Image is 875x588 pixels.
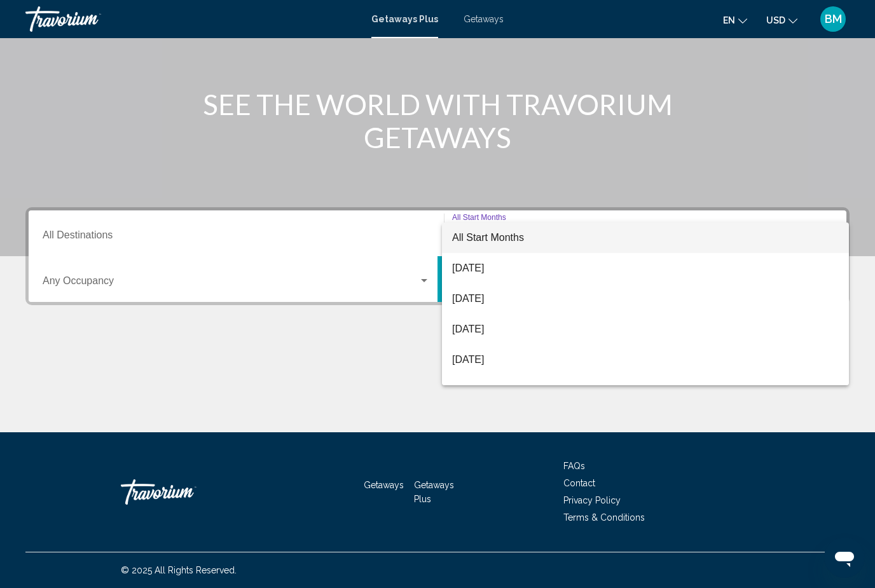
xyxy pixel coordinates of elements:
iframe: Button to launch messaging window [824,537,865,578]
span: [DATE] [452,253,839,284]
span: [DATE] [452,375,839,406]
span: [DATE] [452,345,839,375]
span: [DATE] [452,314,839,345]
span: [DATE] [452,284,839,314]
span: All Start Months [452,232,524,243]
